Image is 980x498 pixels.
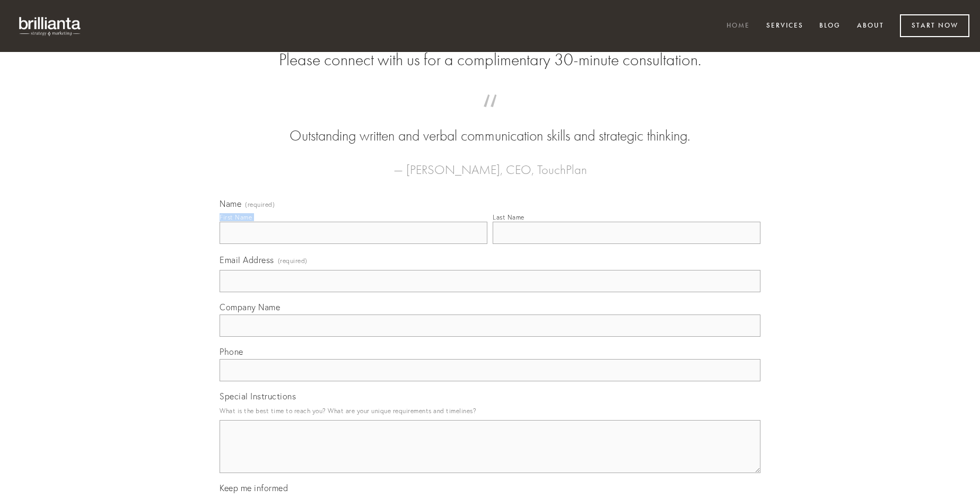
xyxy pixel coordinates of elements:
[720,18,757,35] a: Home
[220,255,274,265] span: Email Address
[900,14,969,37] a: Start Now
[759,18,810,35] a: Services
[220,346,243,357] span: Phone
[237,146,743,180] figcaption: — [PERSON_NAME], CEO, TouchPlan
[220,404,760,418] p: What is the best time to reach you? What are your unique requirements and timelines?
[220,213,252,221] div: First Name
[850,18,891,35] a: About
[220,391,296,401] span: Special Instructions
[220,483,288,493] span: Keep me informed
[237,105,743,126] span: “
[220,302,280,312] span: Company Name
[245,202,275,208] span: (required)
[220,50,760,70] h2: Please connect with us for a complimentary 30-minute consultation.
[278,254,308,268] span: (required)
[493,213,524,221] div: Last Name
[812,18,847,35] a: Blog
[237,105,743,146] blockquote: Outstanding written and verbal communication skills and strategic thinking.
[220,198,241,209] span: Name
[11,11,90,41] img: brillianta - research, strategy, marketing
